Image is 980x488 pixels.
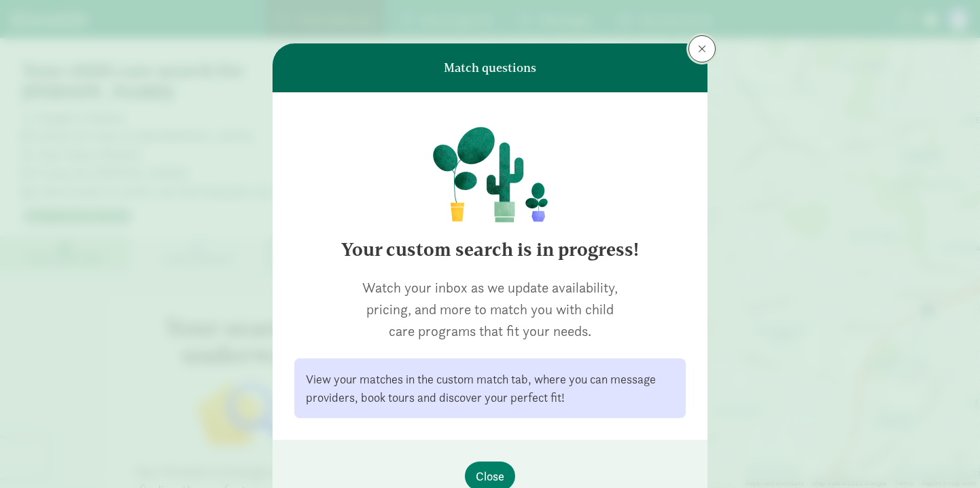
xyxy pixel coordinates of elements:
div: View your matches in the custom match tab, where you can message providers, book tours and discov... [306,370,674,407]
h6: Match questions [444,61,536,75]
span: Close [476,467,504,485]
p: Watch your inbox as we update availability, pricing, and more to match you with child care progra... [353,277,627,342]
h4: Your custom search is in progress! [294,239,686,261]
